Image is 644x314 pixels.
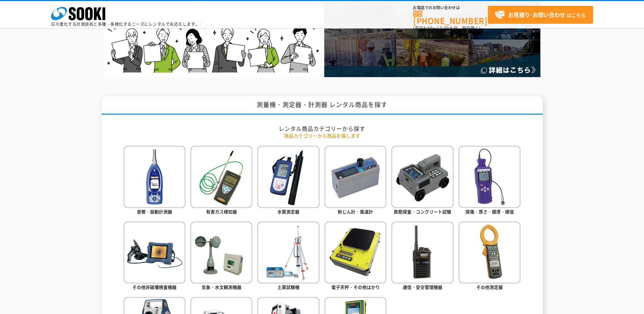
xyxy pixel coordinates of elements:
img: 水質測定器 [257,146,319,208]
span: その他非破壊検査機器 [132,284,177,290]
img: その他非破壊検査機器 [124,222,185,283]
img: その他測定器 [459,222,520,283]
img: 音響・振動計測器 [124,146,185,208]
span: 気象・水文観測機器 [202,284,241,290]
span: 電子天秤・その他はかり [331,284,380,290]
a: 音響・振動計測器 [124,146,185,216]
a: その他測定器 [459,222,520,292]
h1: 測量機・測定器・計測器 レンタル商品を探す [102,96,543,115]
a: 気象・水文観測機器 [190,222,252,292]
span: 土質試験機 [277,284,299,290]
span: 鉄筋探査・コンクリート試験 [394,208,451,215]
img: 鉄筋探査・コンクリート試験 [391,146,453,208]
a: 水質測定器 [257,146,319,216]
a: 探傷・厚さ・膜厚・硬度 [459,146,520,216]
img: 電子天秤・その他はかり [325,222,386,283]
span: 有害ガス検知器 [206,208,237,215]
a: 通信・安全管理機器 [391,222,453,292]
p: 日々進化する計測技術と多種・多様化するニーズにレンタルでお応えします。 [51,22,200,26]
span: 探傷・厚さ・膜厚・硬度 [465,208,514,215]
a: 電子天秤・その他はかり [325,222,386,292]
a: [PHONE_NUMBER] [413,11,488,24]
h2: レンタル商品カテゴリーから探す [124,125,521,132]
a: 土質試験機 [257,222,319,292]
span: 粉じん計・風速計 [338,208,373,215]
span: その他測定器 [476,284,503,290]
span: はこちら [495,10,586,20]
span: お電話でのお問い合わせは [413,6,488,10]
a: 有害ガス検知器 [190,146,252,216]
strong: お見積り･お問い合わせ [508,11,565,19]
a: 粉じん計・風速計 [325,146,386,216]
img: 土質試験機 [257,222,319,283]
span: (平日 ～ 土日、祝日除く) [413,25,480,31]
span: 8:50 [423,25,433,31]
span: 音響・振動計測器 [137,208,172,215]
img: 有害ガス検知器 [190,146,252,208]
img: 気象・水文観測機器 [190,222,252,283]
span: 水質測定器 [277,208,299,215]
img: 粉じん計・風速計 [325,146,386,208]
p: 商品カテゴリーから商品を探します [124,132,521,139]
img: 通信・安全管理機器 [391,222,453,283]
a: お見積り･お問い合わせはこちら [488,6,593,24]
span: 17:30 [437,25,449,31]
span: 通信・安全管理機器 [403,284,442,290]
a: 鉄筋探査・コンクリート試験 [391,146,453,216]
img: 探傷・厚さ・膜厚・硬度 [459,146,520,208]
a: その他非破壊検査機器 [124,222,185,292]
